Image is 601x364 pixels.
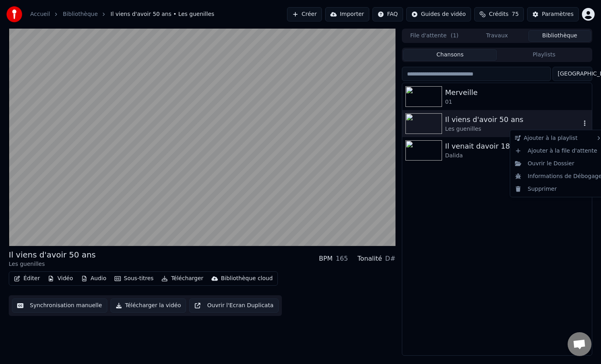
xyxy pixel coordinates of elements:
[445,114,581,125] div: Il viens d'avoir 50 ans
[9,260,96,268] div: Les guenilles
[158,273,206,284] button: Télécharger
[542,10,574,18] div: Paramètres
[403,49,497,61] button: Chansons
[512,10,519,18] span: 75
[9,249,96,260] div: Il viens d'avoir 50 ans
[30,10,214,18] nav: breadcrumb
[489,10,508,18] span: Crédits
[406,7,471,21] button: Guides de vidéo
[568,332,591,356] div: Ouvrir le chat
[221,275,273,283] div: Bibliothèque cloud
[445,141,589,152] div: Il venait davoir 18 ans
[111,10,214,18] span: Il viens d'avoir 50 ans • Les guenilles
[287,7,322,21] button: Créer
[111,298,186,313] button: Télécharger la vidéo
[445,125,581,133] div: Les guenilles
[78,273,110,284] button: Audio
[30,10,50,18] a: Accueil
[111,273,157,284] button: Sous-titres
[528,30,591,42] button: Bibliothèque
[474,7,524,21] button: Crédits75
[497,49,591,61] button: Playlists
[445,98,589,106] div: 01
[385,254,395,263] div: D#
[319,254,332,263] div: BPM
[6,6,22,22] img: youka
[189,298,279,313] button: Ouvrir l'Ecran Duplicata
[527,7,579,21] button: Paramètres
[445,152,589,160] div: Dalida
[445,87,589,98] div: Merveille
[372,7,403,21] button: FAQ
[63,10,98,18] a: Bibliothèque
[325,7,369,21] button: Importer
[357,254,382,263] div: Tonalité
[451,32,459,40] span: ( 1 )
[45,273,76,284] button: Vidéo
[336,254,348,263] div: 165
[11,273,43,284] button: Éditer
[12,298,107,313] button: Synchronisation manuelle
[466,30,529,42] button: Travaux
[403,30,466,42] button: File d'attente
